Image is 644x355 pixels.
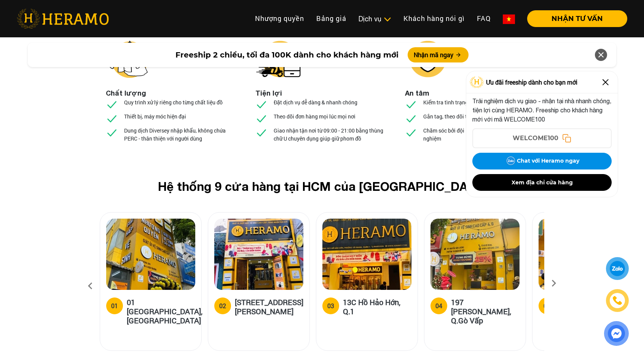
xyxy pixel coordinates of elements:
[423,98,524,106] p: Kiểm tra tình trạng đồ trước & sau khi xử lý
[472,96,612,124] p: Trải nghiệm dịch vụ giao - nhận tại nhà nhanh chóng, tiện lợi cùng HERAMO. Freeship cho khách hàn...
[274,112,355,120] p: Theo dõi đơn hàng mọi lúc mọi nơi
[472,153,612,170] button: Chat với Heramo ngay
[423,112,495,120] p: Gắn tag, theo dõi từng món đồ
[527,10,627,27] button: NHẬN TƯ VẤN
[408,47,469,62] button: Nhận mã ngay
[112,179,532,193] h2: Hệ thống 9 cửa hàng tại HCM của [GEOGRAPHIC_DATA]
[405,98,417,110] img: checked.svg
[359,14,391,24] div: Dịch vụ
[235,297,303,316] h5: [STREET_ADDRESS][PERSON_NAME]
[17,9,109,29] img: heramo-logo.png
[503,14,515,24] img: vn-flag.png
[430,219,520,290] img: heramo-197-nguyen-van-luong
[486,78,577,87] span: Ưu đãi freeship dành cho bạn mới
[106,98,118,110] img: checked.svg
[599,76,612,88] img: Close
[612,296,623,305] img: phone-icon
[472,174,612,191] button: Xem địa chỉ cửa hàng
[255,112,268,125] img: checked.svg
[249,10,310,27] a: Nhượng quyền
[255,126,268,139] img: checked.svg
[383,16,391,23] img: subToggleIcon
[505,155,517,167] img: Zalo
[513,134,558,143] span: WELCOME100
[175,49,399,61] span: Freeship 2 chiều, tối đa 100K dành cho khách hàng mới
[255,98,268,110] img: checked.svg
[397,10,471,27] a: Khách hàng nói gì
[405,126,417,139] img: checked.svg
[521,15,627,22] a: NHẬN TƯ VẤN
[124,112,186,120] p: Thiết bị, máy móc hiện đại
[607,290,628,311] a: phone-icon
[124,126,239,142] p: Dung dịch Diversey nhập khẩu, không chứa PERC - thân thiện với người dùng
[274,98,357,106] p: Đặt dịch vụ dễ dàng & nhanh chóng
[405,88,429,98] li: An tâm
[310,10,352,27] a: Bảng giá
[111,301,118,310] div: 01
[219,301,226,310] div: 02
[106,126,118,139] img: checked.svg
[106,112,118,125] img: checked.svg
[544,301,550,310] div: 05
[405,112,417,125] img: checked.svg
[124,98,223,106] p: Quy trình xử lý riêng cho từng chất liệu đồ
[423,126,538,142] p: Chăm sóc bởi đội ngũ kỹ thuật nhiều năm kinh nghiệm
[106,219,195,290] img: heramo-01-truong-son-quan-tan-binh
[274,126,389,142] p: Giao nhận tận nơi từ 09:00 - 21:00 bằng thùng chữ U chuyên dụng giúp giữ phom đồ
[343,297,411,316] h5: 13C Hồ Hảo Hớn, Q.1
[451,297,520,325] h5: 197 [PERSON_NAME], Q.Gò Vấp
[435,301,442,310] div: 04
[470,77,484,88] img: Logo
[255,88,282,98] li: Tiện lợi
[214,219,303,290] img: heramo-18a-71-nguyen-thi-minh-khai-quan-1
[322,219,411,290] img: heramo-13c-ho-hao-hon-quan-1
[327,301,334,310] div: 03
[471,10,497,27] a: FAQ
[106,88,146,98] li: Chất lượng
[127,297,202,325] h5: 01 [GEOGRAPHIC_DATA], [GEOGRAPHIC_DATA]
[539,219,628,290] img: heramo-179b-duong-3-thang-2-phuong-11-quan-10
